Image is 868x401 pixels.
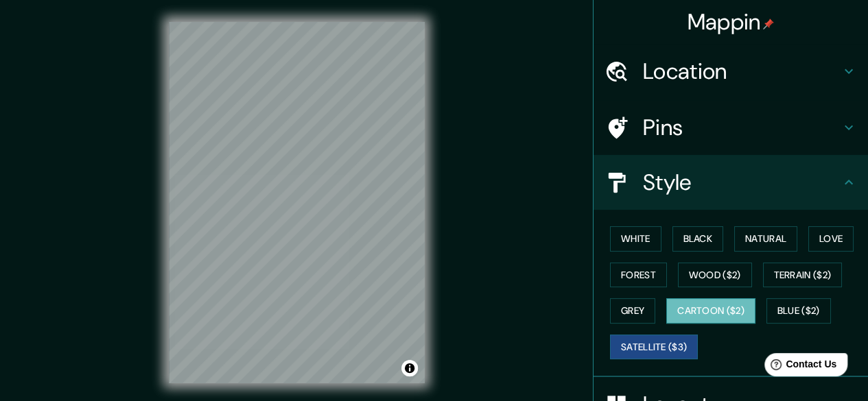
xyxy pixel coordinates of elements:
[672,226,724,252] button: Black
[643,169,841,196] h4: Style
[763,263,843,288] button: Terrain ($2)
[610,263,667,288] button: Forest
[763,19,774,29] img: pin-icon.png
[610,335,698,360] button: Satellite ($3)
[688,8,775,36] h4: Mappin
[643,58,841,85] h4: Location
[169,22,425,383] canvas: Map
[610,298,655,324] button: Grey
[746,348,853,386] iframe: Help widget launcher
[401,360,418,376] button: Toggle attribution
[766,298,831,324] button: Blue ($2)
[610,226,661,252] button: White
[594,100,868,155] div: Pins
[643,114,841,141] h4: Pins
[666,298,755,324] button: Cartoon ($2)
[678,263,752,288] button: Wood ($2)
[594,44,868,99] div: Location
[594,155,868,210] div: Style
[808,226,854,252] button: Love
[734,226,797,252] button: Natural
